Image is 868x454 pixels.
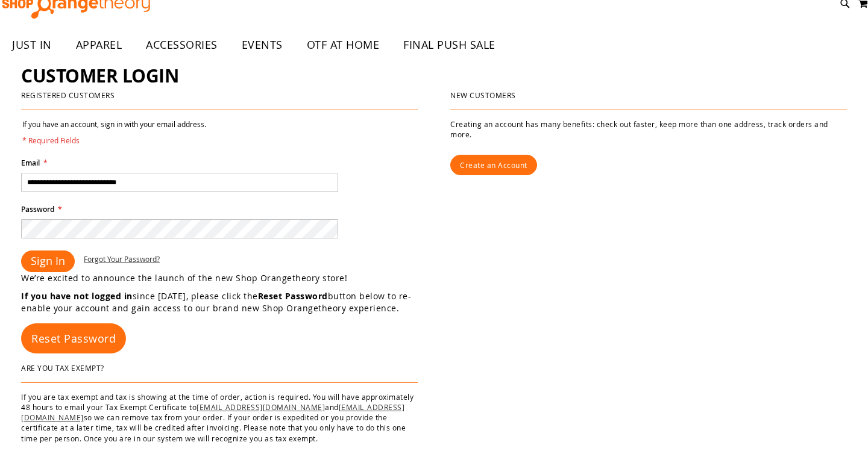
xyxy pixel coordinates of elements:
p: We’re excited to announce the launch of the new Shop Orangetheory store! [21,272,434,284]
a: FINAL PUSH SALE [391,31,508,59]
button: Sign In [21,250,75,272]
strong: Are You Tax Exempt? [21,363,104,373]
a: APPAREL [64,31,134,59]
span: Reset Password [31,331,116,346]
span: * Required Fields [22,135,206,146]
p: since [DATE], please click the button below to re-enable your account and gain access to our bran... [21,290,434,314]
p: If you are tax exempt and tax is showing at the time of order, action is required. You will have ... [21,392,418,444]
a: Forgot Your Password? [84,254,160,264]
span: ACCESSORIES [146,31,218,58]
strong: Registered Customers [21,90,115,100]
p: Creating an account has many benefits: check out faster, keep more than one address, track orders... [450,119,847,140]
span: Sign In [31,253,65,268]
a: ACCESSORIES [134,31,230,59]
span: Create an Account [460,160,527,170]
legend: If you have an account, sign in with your email address. [21,119,207,146]
span: APPAREL [76,31,122,58]
span: Email [21,158,40,168]
a: EVENTS [230,31,295,59]
span: OTF AT HOME [307,31,380,58]
span: Forgot Your Password? [84,254,160,264]
span: JUST IN [12,31,52,58]
strong: New Customers [450,90,516,100]
span: Password [21,204,54,214]
a: [EMAIL_ADDRESS][DOMAIN_NAME] [21,402,404,422]
span: Customer Login [21,63,178,88]
a: OTF AT HOME [295,31,392,59]
strong: Reset Password [258,290,328,302]
strong: If you have not logged in [21,290,133,302]
span: FINAL PUSH SALE [403,31,495,58]
span: EVENTS [242,31,283,58]
a: Reset Password [21,323,126,353]
a: [EMAIL_ADDRESS][DOMAIN_NAME] [197,402,325,412]
a: Create an Account [450,155,537,175]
